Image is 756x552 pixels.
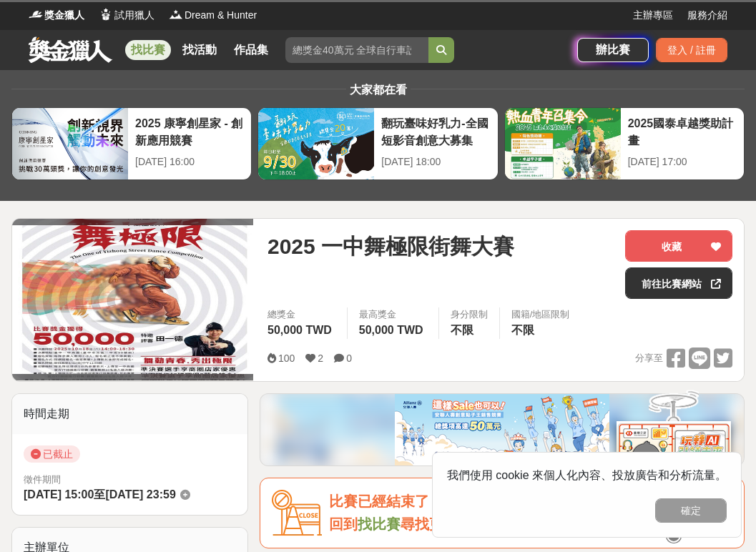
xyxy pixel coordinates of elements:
span: 2 [318,353,323,364]
span: 最高獎金 [359,307,427,322]
img: Cover Image [12,225,253,374]
span: 2025 一中舞極限街舞大賽 [267,230,514,262]
span: 50,000 TWD [359,324,423,336]
div: [DATE] 17:00 [628,154,737,169]
a: Logo試用獵人 [99,8,154,23]
div: [DATE] 16:00 [135,154,244,169]
span: 不限 [511,324,534,336]
div: 時間走期 [12,394,247,434]
a: 找比賽 [125,40,171,60]
img: d2146d9a-e6f6-4337-9592-8cefde37ba6b.png [617,421,731,516]
span: Dream & Hunter [185,8,257,23]
a: 2025 康寧創星家 - 創新應用競賽[DATE] 16:00 [11,107,252,180]
a: 辦比賽 [577,38,649,62]
div: 登入 / 註冊 [656,38,727,62]
span: 不限 [451,324,473,336]
a: 前往比賽網站 [625,267,732,299]
span: 100 [278,353,295,364]
span: 徵件期間 [24,474,61,485]
span: 已截止 [24,445,80,463]
a: 作品集 [228,40,274,60]
span: 50,000 TWD [267,324,332,336]
a: 找活動 [177,40,222,60]
img: Logo [29,7,43,21]
span: 我們使用 cookie 來個人化內容、投放廣告和分析流量。 [447,469,727,481]
span: [DATE] 15:00 [24,488,94,501]
img: Icon [272,490,322,536]
span: 尋找更多比賽/活動吧！ [401,516,548,532]
span: 至 [94,488,105,501]
span: 回到 [329,516,358,532]
button: 收藏 [625,230,732,262]
div: 身分限制 [451,307,488,322]
a: 2025國泰卓越獎助計畫[DATE] 17:00 [504,107,745,180]
span: 分享至 [635,348,663,369]
a: 找比賽 [358,516,401,532]
a: Logo獎金獵人 [29,8,84,23]
div: 2025國泰卓越獎助計畫 [628,115,737,147]
a: LogoDream & Hunter [169,8,257,23]
a: 翻玩臺味好乳力-全國短影音創意大募集[DATE] 18:00 [257,107,498,180]
button: 確定 [655,498,727,523]
img: 386af5bf-fbe2-4d43-ae68-517df2b56ae5.png [395,394,609,465]
input: 總獎金40萬元 全球自行車設計比賽 [285,37,428,63]
span: 試用獵人 [114,8,154,23]
span: 總獎金 [267,307,335,322]
span: 0 [346,353,352,364]
div: 2025 康寧創星家 - 創新應用競賽 [135,115,244,147]
span: [DATE] 23:59 [105,488,175,501]
img: Logo [99,7,113,21]
a: 主辦專區 [633,8,673,23]
span: 獎金獵人 [44,8,84,23]
div: 翻玩臺味好乳力-全國短影音創意大募集 [381,115,490,147]
div: 比賽已經結束了 [329,490,732,513]
span: 大家都在看 [346,84,411,96]
a: 服務介紹 [687,8,727,23]
div: [DATE] 18:00 [381,154,490,169]
div: 國籍/地區限制 [511,307,570,322]
img: Logo [169,7,183,21]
